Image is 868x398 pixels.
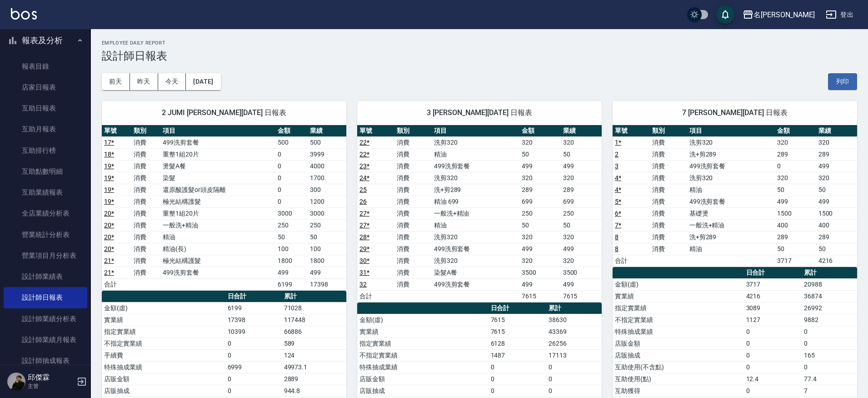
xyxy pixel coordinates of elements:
[225,338,282,349] td: 0
[546,302,602,314] th: 累計
[357,125,394,137] th: 單號
[561,125,602,137] th: 業績
[561,207,602,219] td: 250
[775,207,816,219] td: 1500
[357,314,489,326] td: 金額(虛)
[687,125,775,137] th: 項目
[687,196,775,207] td: 499洗剪套餐
[802,267,857,279] th: 累計
[275,160,308,172] td: 0
[4,329,87,350] a: 設計師業績月報表
[432,219,520,231] td: 精油
[131,267,161,278] td: 消費
[816,219,857,231] td: 400
[519,125,560,137] th: 金額
[131,255,161,267] td: 消費
[275,207,308,219] td: 3000
[546,361,602,373] td: 0
[687,184,775,196] td: 精油
[519,219,560,231] td: 50
[613,385,744,397] td: 互助獲得
[282,291,346,302] th: 累計
[489,373,546,385] td: 0
[308,219,346,231] td: 250
[394,231,432,243] td: 消費
[775,219,816,231] td: 400
[744,326,802,338] td: 0
[160,231,275,243] td: 精油
[519,255,560,267] td: 320
[131,148,161,160] td: 消費
[561,290,602,302] td: 7615
[744,267,802,279] th: 日合計
[561,196,602,207] td: 699
[308,231,346,243] td: 50
[308,278,346,290] td: 17398
[753,9,815,20] div: 名[PERSON_NAME]
[394,172,432,184] td: 消費
[546,326,602,338] td: 43369
[613,302,744,314] td: 指定實業績
[131,243,161,255] td: 消費
[282,326,346,338] td: 66886
[822,6,857,23] button: 登出
[613,338,744,349] td: 店販金額
[613,290,744,302] td: 實業績
[489,361,546,373] td: 0
[816,125,857,137] th: 業績
[4,56,87,77] a: 報表目錄
[546,314,602,326] td: 38630
[816,243,857,255] td: 50
[775,196,816,207] td: 499
[102,125,131,137] th: 單號
[546,385,602,397] td: 0
[308,172,346,184] td: 1700
[775,243,816,255] td: 50
[282,373,346,385] td: 2889
[775,172,816,184] td: 320
[561,148,602,160] td: 50
[357,338,489,349] td: 指定實業績
[687,160,775,172] td: 499洗剪套餐
[275,172,308,184] td: 0
[225,385,282,397] td: 0
[4,119,87,140] a: 互助月報表
[650,160,687,172] td: 消費
[394,125,432,137] th: 類別
[561,136,602,148] td: 320
[432,278,520,290] td: 499洗剪套餐
[613,278,744,290] td: 金額(虛)
[359,281,367,288] a: 32
[739,5,818,24] button: 名[PERSON_NAME]
[102,326,225,338] td: 指定實業績
[432,136,520,148] td: 洗剪320
[615,162,619,170] a: 3
[308,160,346,172] td: 4000
[28,382,74,390] p: 主管
[357,125,602,302] table: a dense table
[282,338,346,349] td: 589
[308,243,346,255] td: 100
[308,125,346,137] th: 業績
[613,349,744,361] td: 店販抽成
[394,207,432,219] td: 消費
[394,219,432,231] td: 消費
[368,108,591,117] span: 3 [PERSON_NAME][DATE] 日報表
[394,196,432,207] td: 消費
[432,243,520,255] td: 499洗剪套餐
[687,243,775,255] td: 精油
[357,373,489,385] td: 店販金額
[102,385,225,397] td: 店販抽成
[802,373,857,385] td: 77.4
[687,148,775,160] td: 洗+剪289
[225,349,282,361] td: 0
[816,160,857,172] td: 499
[561,160,602,172] td: 499
[359,198,367,205] a: 26
[613,326,744,338] td: 特殊抽成業績
[357,326,489,338] td: 實業績
[225,302,282,314] td: 6199
[687,136,775,148] td: 洗剪320
[650,219,687,231] td: 消費
[394,243,432,255] td: 消費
